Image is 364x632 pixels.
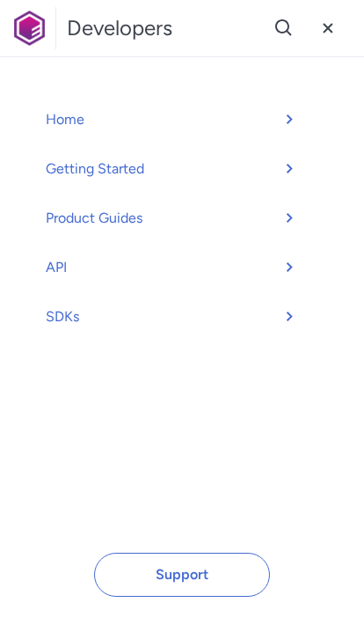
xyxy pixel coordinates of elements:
a: Home [28,99,322,141]
svg: Open search button [273,18,295,39]
svg: Close menu navigation button [317,18,339,39]
img: Onfido Logo [14,11,45,46]
a: Support [94,553,270,597]
a: SDKs [28,296,322,338]
a: Product Guides [28,197,322,239]
button: Close menu navigation button [306,6,350,50]
a: API [28,246,322,289]
h1: Developers [67,14,172,42]
button: Open search button [262,6,306,50]
a: Getting Started [28,148,322,190]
